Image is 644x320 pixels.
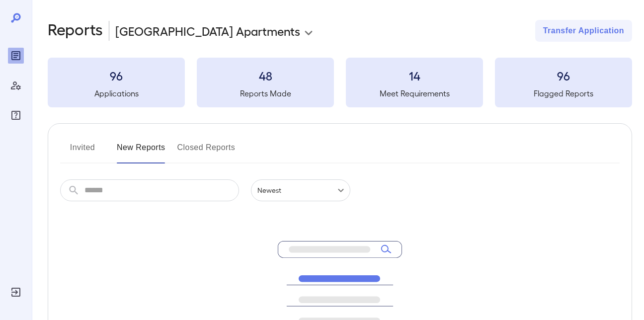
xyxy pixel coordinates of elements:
[535,20,632,42] button: Transfer Application
[48,87,185,99] h5: Applications
[117,140,165,163] button: New Reports
[115,23,300,39] p: [GEOGRAPHIC_DATA] Apartments
[48,68,185,83] h3: 96
[60,140,105,163] button: Invited
[177,140,236,163] button: Closed Reports
[8,107,24,123] div: FAQ
[8,284,24,300] div: Log Out
[48,58,632,107] summary: 96Applications48Reports Made14Meet Requirements96Flagged Reports
[346,87,483,99] h5: Meet Requirements
[495,68,632,83] h3: 96
[251,179,350,201] div: Newest
[8,48,24,64] div: Reports
[197,68,334,83] h3: 48
[495,87,632,99] h5: Flagged Reports
[197,87,334,99] h5: Reports Made
[346,68,483,83] h3: 14
[8,78,24,93] div: Manage Users
[48,20,103,42] h2: Reports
